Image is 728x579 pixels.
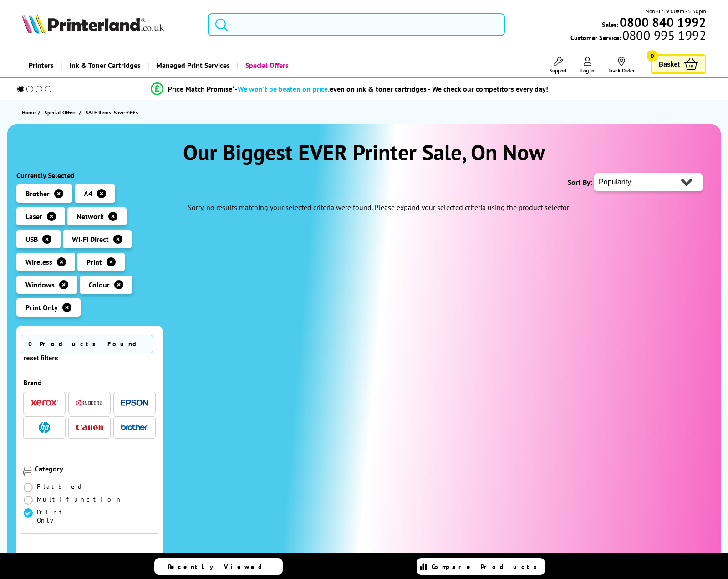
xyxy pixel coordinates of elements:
span: Colour [89,280,110,289]
span: Windows [25,280,55,289]
span: USB [25,235,38,244]
b: 0800 840 1992 [620,14,706,31]
a: Printerland Logo [22,14,196,36]
span: Flatbed [37,482,85,491]
span: Special Offers [45,108,76,117]
span: Basket [659,58,680,70]
a: Basket 0 [651,54,706,74]
span: We won’t be beaten on price, [238,84,330,93]
span: Mon - Fri 9:00am - 5:30pm [645,7,706,15]
a: Recently Viewed [154,558,283,575]
span: Support [550,67,567,74]
span: Sorry, no results matching your selected criteria were found. Please expand your selected criteri... [188,203,569,212]
h1: Our Biggest EVER Printer Sale, On Now [16,138,712,166]
li: modal_Promise [5,81,695,97]
span: Multifunction [37,495,122,503]
img: Kyocera [76,400,103,406]
a: Printers [22,54,61,77]
button: Kyocera [73,397,106,409]
div: Brand [23,378,156,387]
a: Home [22,108,38,117]
span: Sales: [602,20,618,29]
div: Currently Selected [16,171,163,180]
img: Canon [76,425,103,430]
span: Ink & Toner Cartridges [69,54,141,77]
span: SALE Items- Save £££s [86,109,138,116]
button: Xerox [28,397,61,409]
div: Category [35,464,156,473]
span: Recently Viewed [168,563,271,571]
a: Log In [580,57,595,74]
div: - even on ink & toner cartridges - We check our competitors every day! [235,84,548,93]
button: reset filters [21,354,61,362]
span: 0800 995 1992 [621,31,706,40]
img: Category [23,467,32,476]
button: HP [28,421,61,434]
span: Log In [580,67,595,74]
span: 0 [647,50,658,61]
span: Sort By: [568,178,592,187]
img: Brother [121,424,148,430]
span: Wi-Fi Direct [72,235,109,244]
span: Wireless [25,257,52,266]
span: Brother [25,189,50,198]
button: Epson [118,397,151,409]
a: Ink & Toner Cartridges [61,54,148,77]
a: Special Offers [237,54,295,77]
img: Printerland Logo [22,14,164,34]
span: 0 Products Found [21,335,153,353]
span: A4 [84,189,92,198]
span: Compare Products [432,563,542,571]
a: Special Offers [45,108,79,117]
a: Compare Products [417,558,545,575]
div: Paper Size [32,552,156,561]
span: Print [87,257,102,266]
a: Support [550,57,567,74]
a: Track Order [608,57,635,74]
button: Canon [73,421,106,434]
span: Print Only [25,303,58,312]
img: HP [39,422,50,433]
span: Customer Service: [570,31,706,42]
span: Laser [25,212,42,221]
a: 0800 840 1992 [618,18,706,26]
button: Brother [118,421,151,434]
span: Price Match Promise* [168,84,235,93]
img: Epson [121,400,148,406]
span: Print Only [37,508,89,524]
span: Network [76,212,104,221]
img: Xerox [31,400,58,406]
a: Managed Print Services [148,54,237,77]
